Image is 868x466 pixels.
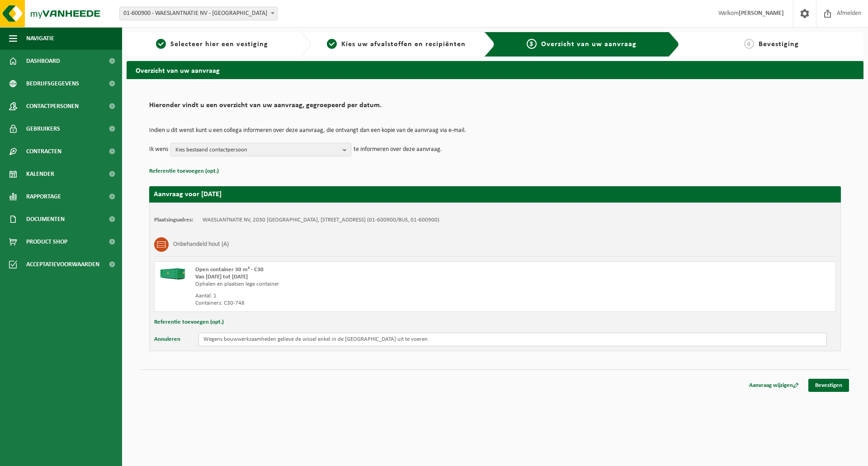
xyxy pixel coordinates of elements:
div: Containers: C30-748 [195,300,531,307]
img: HK-XC-30-GN-00.png [159,266,186,280]
h2: Overzicht van uw aanvraag [127,61,863,79]
p: te informeren over deze aanvraag. [354,143,442,156]
h2: Hieronder vindt u een overzicht van uw aanvraag, gegroepeerd per datum. [149,102,841,114]
button: Referentie toevoegen (opt.) [149,165,219,177]
div: Aantal: 1 [195,292,531,300]
span: Bedrijfsgegevens [26,72,79,95]
button: Kies bestaand contactpersoon [170,143,351,156]
p: Ik wens [149,143,168,156]
a: Bevestigen [808,379,849,392]
span: 2 [327,39,337,49]
strong: Van [DATE] tot [DATE] [195,274,248,280]
strong: Plaatsingsadres: [154,217,193,223]
p: Indien u dit wenst kunt u een collega informeren over deze aanvraag, die ontvangt dan een kopie v... [149,127,841,134]
span: 4 [744,39,754,49]
span: Acceptatievoorwaarden [26,253,99,276]
a: Aanvraag wijzigen [742,379,806,392]
strong: [PERSON_NAME] [739,10,784,17]
span: Kalender [26,163,54,185]
span: Contracten [26,140,61,163]
span: Documenten [26,208,65,231]
td: WAESLANTNATIE NV, 2030 [GEOGRAPHIC_DATA], [STREET_ADDRESS] (01-600900/BUS, 01-600900) [203,217,439,224]
span: Dashboard [26,50,60,72]
button: Annuleren [154,333,180,346]
span: 01-600900 - WAESLANTNATIE NV - ANTWERPEN [120,7,277,20]
strong: Aanvraag voor [DATE] [154,191,222,198]
span: 1 [156,39,166,49]
button: Referentie toevoegen (opt.) [154,316,224,328]
span: Selecteer hier een vestiging [170,41,268,48]
span: Gebruikers [26,118,60,140]
span: 3 [527,39,537,49]
span: Kies uw afvalstoffen en recipiënten [341,41,466,48]
span: Rapportage [26,185,61,208]
span: Bevestiging [759,41,799,48]
span: Product Shop [26,231,67,253]
span: Open container 30 m³ - C30 [195,267,264,273]
span: Navigatie [26,27,54,50]
a: 1Selecteer hier een vestiging [131,39,293,50]
span: 01-600900 - WAESLANTNATIE NV - ANTWERPEN [119,7,278,20]
a: 2Kies uw afvalstoffen en recipiënten [316,39,477,50]
span: Contactpersonen [26,95,79,118]
h3: Onbehandeld hout (A) [173,237,229,252]
span: Overzicht van uw aanvraag [541,41,637,48]
input: Geef hier uw opmerking [198,333,827,346]
span: Kies bestaand contactpersoon [175,143,339,157]
div: Ophalen en plaatsen lege container [195,281,531,288]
